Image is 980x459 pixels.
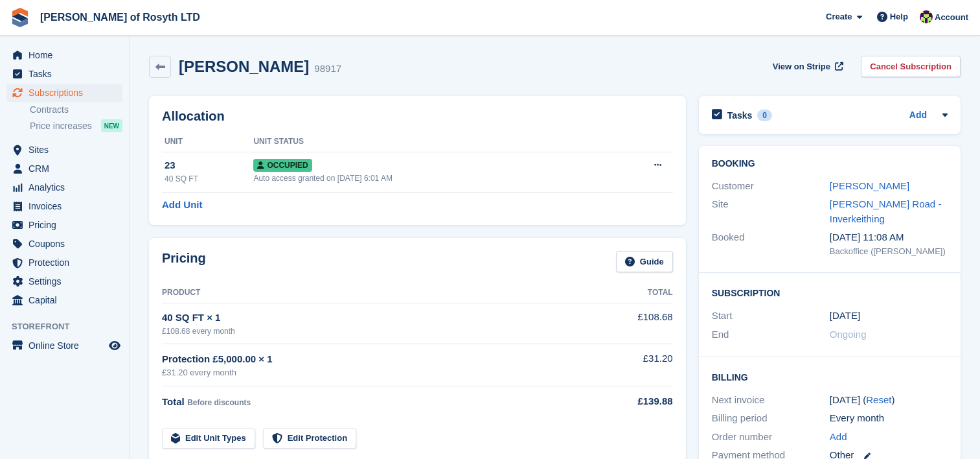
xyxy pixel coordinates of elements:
a: menu [6,336,122,355]
span: Settings [28,272,106,290]
th: Total [595,283,673,303]
time: 2025-07-31 23:00:00 UTC [830,309,860,324]
span: Invoices [28,197,106,215]
span: Coupons [28,235,106,253]
div: £139.88 [595,394,673,409]
div: 0 [757,110,772,121]
span: Protection [28,253,106,272]
a: Add Unit [162,198,202,213]
h2: Tasks [727,110,753,121]
h2: Allocation [162,109,673,124]
a: Preview store [107,338,122,353]
a: Edit Protection [263,428,356,449]
div: Order number [712,430,830,445]
a: menu [6,46,122,64]
span: Analytics [28,178,106,196]
div: Backoffice ([PERSON_NAME]) [830,245,948,258]
span: Home [28,46,106,64]
div: [DATE] ( ) [830,393,948,408]
img: Nina Briggs [920,10,933,23]
h2: Subscription [712,286,948,299]
a: Price increases NEW [30,119,122,133]
div: £108.68 every month [162,325,595,337]
a: menu [6,197,122,215]
div: 40 SQ FT [165,173,253,185]
div: Booked [712,230,830,257]
div: End [712,327,830,342]
span: Price increases [30,120,92,132]
div: 40 SQ FT × 1 [162,311,595,325]
span: View on Stripe [773,60,830,73]
a: View on Stripe [768,56,846,77]
td: £108.68 [595,303,673,344]
span: Ongoing [830,329,867,340]
span: Tasks [28,65,106,83]
a: Guide [616,251,673,272]
th: Unit Status [253,132,604,152]
div: £31.20 every month [162,366,595,379]
span: Online Store [28,336,106,355]
h2: Billing [712,370,948,383]
div: Auto access granted on [DATE] 6:01 AM [253,172,604,184]
span: Capital [28,291,106,309]
div: Every month [830,411,948,426]
a: menu [6,272,122,290]
span: Total [162,396,185,407]
div: Next invoice [712,393,830,408]
div: Site [712,197,830,226]
td: £31.20 [595,344,673,386]
h2: Booking [712,159,948,169]
a: Reset [866,394,891,405]
span: Storefront [12,320,129,333]
a: Contracts [30,104,122,116]
div: Protection £5,000.00 × 1 [162,352,595,367]
a: [PERSON_NAME] [830,180,909,191]
a: menu [6,141,122,159]
div: NEW [101,119,122,132]
th: Product [162,283,595,303]
a: menu [6,291,122,309]
span: Occupied [253,159,312,172]
a: menu [6,253,122,272]
a: menu [6,159,122,178]
span: Subscriptions [28,84,106,102]
h2: [PERSON_NAME] [179,58,309,75]
img: stora-icon-8386f47178a22dfd0bd8f6a31ec36ba5ce8667c1dd55bd0f319d3a0aa187defe.svg [10,8,30,27]
span: Account [935,11,968,24]
a: Cancel Subscription [861,56,961,77]
h2: Pricing [162,251,206,272]
a: Add [909,108,927,123]
a: Add [830,430,847,445]
div: Billing period [712,411,830,426]
a: menu [6,65,122,83]
a: menu [6,178,122,196]
span: Pricing [28,216,106,234]
th: Unit [162,132,253,152]
a: Edit Unit Types [162,428,255,449]
a: [PERSON_NAME] Road - Inverkeithing [830,198,942,224]
div: Customer [712,179,830,194]
span: Help [890,10,908,23]
span: Create [826,10,852,23]
span: Sites [28,141,106,159]
span: Before discounts [187,398,251,407]
a: menu [6,84,122,102]
div: 98917 [314,62,341,76]
a: menu [6,216,122,234]
div: [DATE] 11:08 AM [830,230,948,245]
div: Start [712,309,830,324]
a: [PERSON_NAME] of Rosyth LTD [35,6,205,28]
div: 23 [165,158,253,173]
span: CRM [28,159,106,178]
a: menu [6,235,122,253]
